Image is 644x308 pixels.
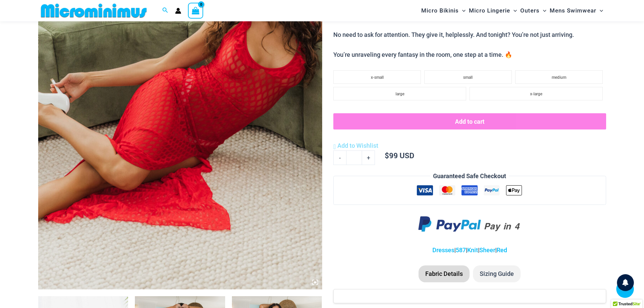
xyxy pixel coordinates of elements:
a: Sheer [479,246,495,254]
a: OutersMenu ToggleMenu Toggle [519,2,548,19]
span: x-large [530,92,542,96]
li: large [333,87,466,100]
input: Product quantity [346,150,362,165]
a: Mens SwimwearMenu ToggleMenu Toggle [548,2,605,19]
bdi: 99 USD [385,150,414,160]
span: Menu Toggle [540,2,546,19]
p: | | | | [333,245,606,255]
li: Fabric Details [419,265,470,282]
li: x-small [333,70,421,84]
a: Micro BikinisMenu ToggleMenu Toggle [420,2,467,19]
a: Dresses [432,246,454,254]
span: $ [385,150,389,160]
span: large [396,92,404,96]
a: Red [497,246,507,254]
img: MM SHOP LOGO FLAT [38,3,149,18]
a: - [333,150,346,165]
span: Mens Swimwear [550,2,596,19]
span: Micro Lingerie [469,2,510,19]
nav: Site Navigation [419,1,606,20]
button: Add to cart [333,113,606,129]
li: Sizing Guide [473,265,521,282]
span: Menu Toggle [459,2,466,19]
span: Menu Toggle [596,2,603,19]
a: Add to Wishlist [333,141,378,151]
a: Knit [467,246,478,254]
a: + [362,150,375,165]
span: medium [552,75,566,80]
span: Add to Wishlist [337,142,378,149]
span: x-small [371,75,384,80]
a: Search icon link [162,6,168,15]
span: Menu Toggle [510,2,517,19]
span: Micro Bikinis [421,2,459,19]
span: Outers [520,2,540,19]
a: View Shopping Cart, empty [188,3,204,18]
li: small [424,70,512,84]
li: medium [515,70,603,84]
a: Account icon link [175,8,181,14]
a: 587 [456,246,466,254]
legend: Guaranteed Safe Checkout [430,171,509,181]
span: small [463,75,473,80]
a: Micro LingerieMenu ToggleMenu Toggle [467,2,519,19]
li: x-large [470,87,602,100]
